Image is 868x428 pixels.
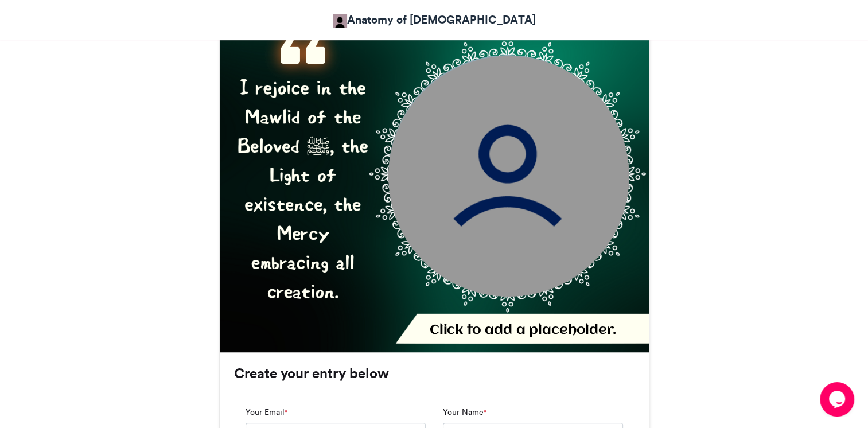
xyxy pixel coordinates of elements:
a: Anatomy of [DEMOGRAPHIC_DATA] [333,11,536,28]
div: Click to add a placeholder. [430,321,644,339]
img: Umar Hamza [333,14,347,28]
iframe: chat widget [820,382,857,417]
label: Your Email [246,406,287,418]
h3: Create your entry below [234,367,635,380]
label: Your Name [443,406,486,418]
img: user_circle.png [388,56,629,297]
